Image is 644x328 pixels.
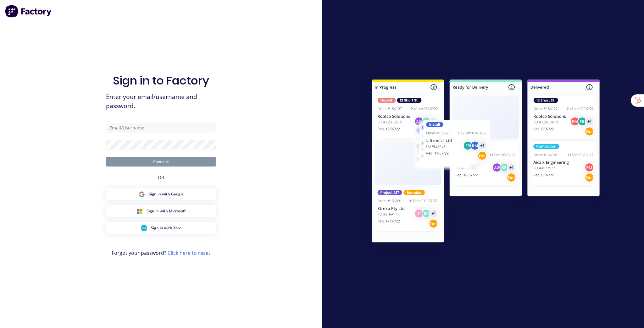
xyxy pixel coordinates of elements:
a: Click here to reset [168,249,210,256]
img: Sign in [358,67,613,257]
span: Forgot your password? [112,249,210,257]
span: Enter your email/username and password. [106,92,216,111]
img: Microsoft Sign in [136,208,143,214]
img: Factory [5,5,52,18]
span: Sign in with Microsoft [147,208,186,214]
button: Xero Sign inSign in with Xero [106,222,216,234]
img: Google Sign in [139,191,145,197]
button: Google Sign inSign in with Google [106,188,216,200]
div: OR [158,167,164,188]
img: Xero Sign in [141,225,147,231]
span: Sign in with Google [149,191,184,197]
button: Continue [106,157,216,167]
h1: Sign in to Factory [113,74,209,87]
button: Microsoft Sign inSign in with Microsoft [106,205,216,217]
span: Sign in with Xero [151,225,181,231]
input: Email/Username [106,123,216,133]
